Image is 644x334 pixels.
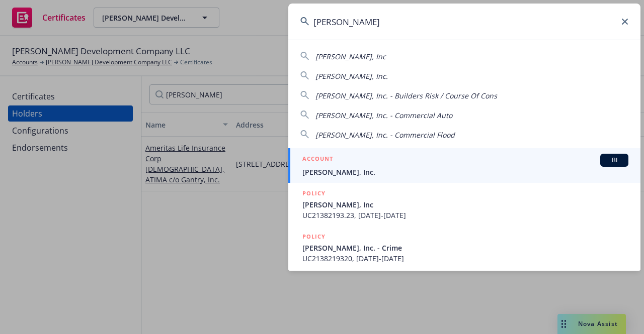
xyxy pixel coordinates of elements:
a: POLICY[PERSON_NAME], IncUC21382193.23, [DATE]-[DATE] [288,183,640,226]
span: [PERSON_NAME], Inc. - Crime [302,243,628,253]
span: UC21382193.23, [DATE]-[DATE] [302,210,628,220]
h5: ACCOUNT [302,154,333,166]
h5: POLICY [302,232,326,242]
h5: POLICY [302,188,326,198]
span: BI [604,156,624,165]
span: [PERSON_NAME], Inc [302,199,628,210]
span: UC2138219320, [DATE]-[DATE] [302,253,628,264]
a: ACCOUNTBI[PERSON_NAME], Inc. [288,148,640,183]
span: [PERSON_NAME], Inc. [302,167,628,177]
a: POLICY[PERSON_NAME], Inc. - CrimeUC2138219320, [DATE]-[DATE] [288,226,640,269]
span: [PERSON_NAME], Inc. - Commercial Auto [315,110,452,120]
span: [PERSON_NAME], Inc. [315,71,388,81]
input: Search... [288,4,640,40]
span: [PERSON_NAME], Inc. - Commercial Flood [315,130,455,140]
span: [PERSON_NAME], Inc. - Builders Risk / Course Of Cons [315,91,497,100]
span: [PERSON_NAME], Inc [315,52,386,61]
